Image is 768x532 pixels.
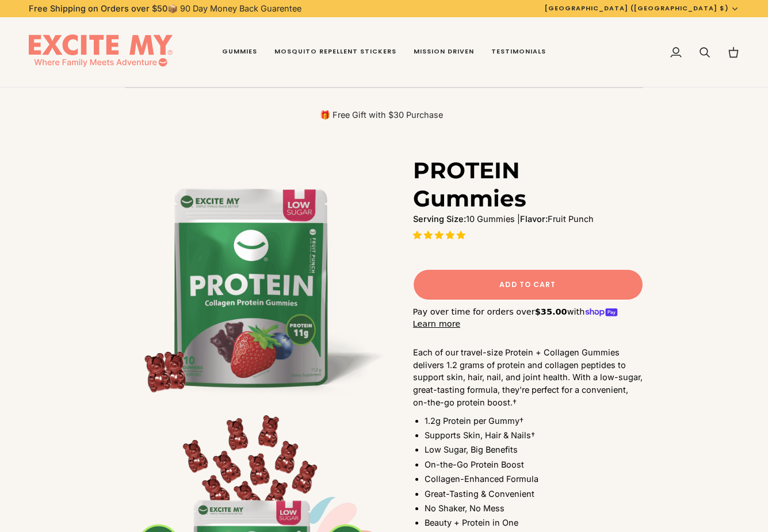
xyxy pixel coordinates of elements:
li: Supports Skin, Hair & Nails† [425,429,643,442]
span: Testimonials [491,47,546,56]
li: Collagen-Enhanced Formula [425,473,643,485]
span: 4.96 stars [413,230,468,240]
a: Mosquito Repellent Stickers [266,17,405,87]
li: On-the-Go Protein Boost [425,458,643,471]
strong: Flavor: [520,214,548,224]
a: Mission Driven [405,17,483,87]
span: Each of our travel-size Protein + Collagen Gummies delivers 1.2 grams of protein and collagen pep... [413,347,643,407]
span: Gummies [222,47,257,56]
li: Beauty + Protein in One [425,516,643,529]
span: Mission Driven [414,47,474,56]
p: 🎁 Free Gift with $30 Purchase [125,109,637,121]
li: Great-Tasting & Convenient [425,488,643,500]
img: PROTEIN Gummies [125,156,384,415]
a: Gummies [213,17,266,87]
p: 📦 90 Day Money Back Guarentee [29,2,301,15]
a: Testimonials [483,17,555,87]
strong: Free Shipping on Orders over $50 [29,3,167,13]
span: Add to Cart [499,280,556,290]
strong: Serving Size: [413,214,466,224]
li: No Shaker, No Mess [425,502,643,515]
h1: PROTEIN Gummies [413,156,635,213]
li: 1.2g Protein per Gummy† [425,415,643,427]
button: [GEOGRAPHIC_DATA] ([GEOGRAPHIC_DATA] $) [536,3,748,13]
span: Mosquito Repellent Stickers [274,47,396,56]
li: Low Sugar, Big Benefits [425,443,643,456]
button: Add to Cart [413,269,643,300]
p: 10 Gummies | Fruit Punch [413,213,643,225]
img: EXCITE MY® [29,35,173,70]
